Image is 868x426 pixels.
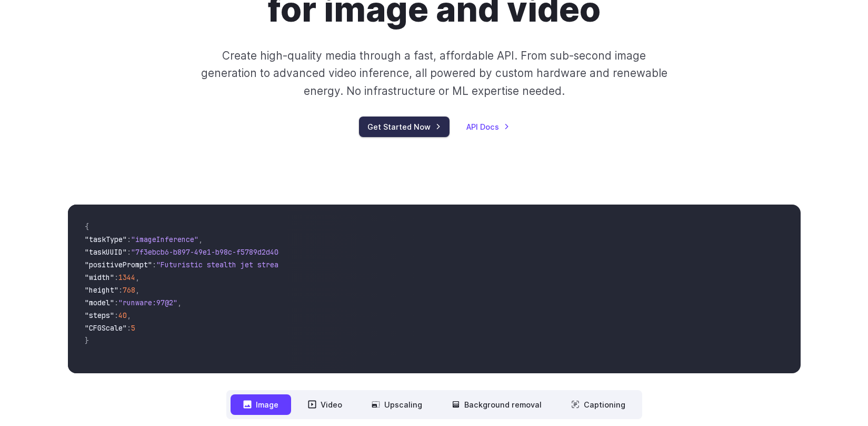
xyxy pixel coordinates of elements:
span: , [127,311,131,320]
span: "taskType" [85,235,127,244]
span: : [127,323,131,333]
a: Get Started Now [359,117,450,137]
span: 1344 [118,273,135,282]
button: Video [295,394,355,415]
span: : [114,298,118,307]
span: "width" [85,273,114,282]
button: Image [231,394,291,415]
span: : [114,273,118,282]
span: "model" [85,298,114,307]
span: { [85,222,89,231]
span: 768 [123,285,135,295]
span: , [177,298,182,307]
button: Background removal [439,394,554,415]
span: "Futuristic stealth jet streaking through a neon-lit cityscape with glowing purple exhaust" [156,260,540,269]
span: "7f3ebcb6-b897-49e1-b98c-f5789d2d40d7" [131,247,291,257]
span: : [127,247,131,257]
span: 5 [131,323,135,333]
a: API Docs [466,121,510,133]
span: "imageInference" [131,235,198,244]
span: "runware:97@2" [118,298,177,307]
span: "positivePrompt" [85,260,152,269]
span: , [135,273,139,282]
span: "taskUUID" [85,247,127,257]
span: : [152,260,156,269]
span: : [118,285,123,295]
span: 40 [118,311,127,320]
button: Upscaling [359,394,435,415]
button: Captioning [558,394,638,415]
span: : [127,235,131,244]
span: , [135,285,139,295]
span: } [85,336,89,345]
span: "CFGScale" [85,323,127,333]
span: : [114,311,118,320]
span: , [198,235,203,244]
span: "height" [85,285,118,295]
p: Create high-quality media through a fast, affordable API. From sub-second image generation to adv... [199,47,669,100]
span: "steps" [85,311,114,320]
